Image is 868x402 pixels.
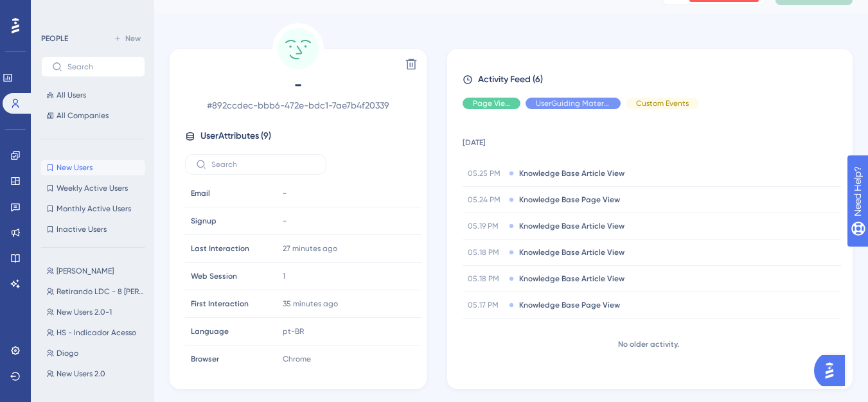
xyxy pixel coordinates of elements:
[57,110,109,121] span: All Companies
[57,224,107,234] span: Inactive Users
[191,216,217,226] span: Signup
[283,271,285,281] span: 1
[185,74,411,95] span: -
[41,201,145,216] button: Monthly Active Users
[41,222,145,237] button: Inactive Users
[283,188,287,198] span: -
[41,33,68,44] div: PEOPLE
[191,326,229,336] span: Language
[473,98,510,109] span: Page View
[41,366,153,381] button: New Users 2.0
[57,162,93,173] span: New Users
[468,247,504,258] span: 05.18 PM
[468,195,504,205] span: 05.24 PM
[57,286,148,297] span: Retirando LDC - 8 [PERSON_NAME] DE ATRASO
[814,351,853,390] iframe: UserGuiding AI Assistant Launcher
[185,98,411,113] span: # 892ccdec-bbb6-472e-bdc1-7ae7b4f20339
[519,274,624,284] span: Knowledge Base Article View
[57,348,78,358] span: Diogo
[57,307,112,317] span: New Users 2.0-1
[67,62,134,71] input: Search
[463,339,835,349] div: No older activity.
[41,263,153,279] button: [PERSON_NAME]
[468,274,504,284] span: 05.18 PM
[468,168,504,179] span: 05.25 PM
[41,180,145,196] button: Weekly Active Users
[57,183,128,193] span: Weekly Active Users
[41,284,153,299] button: Retirando LDC - 8 [PERSON_NAME] DE ATRASO
[636,98,689,109] span: Custom Events
[283,326,304,336] span: pt-BR
[41,345,153,361] button: Diogo
[191,354,219,364] span: Browser
[519,247,624,258] span: Knowledge Base Article View
[283,244,337,253] time: 27 minutes ago
[109,31,145,46] button: New
[283,216,287,226] span: -
[30,3,80,19] span: Need Help?
[41,87,145,103] button: All Users
[125,33,141,44] span: New
[191,271,237,281] span: Web Session
[57,369,105,379] span: New Users 2.0
[57,328,136,338] span: HS - Indicador Acesso
[41,325,153,340] button: HS - Indicador Acesso
[57,266,114,276] span: [PERSON_NAME]
[41,304,153,320] button: New Users 2.0-1
[191,188,210,198] span: Email
[41,108,145,123] button: All Companies
[283,354,311,364] span: Chrome
[191,299,249,309] span: First Interaction
[478,72,543,87] span: Activity Feed (6)
[519,195,620,205] span: Knowledge Base Page View
[468,221,504,231] span: 05.19 PM
[200,128,271,144] span: User Attributes ( 9 )
[57,204,131,214] span: Monthly Active Users
[211,160,315,169] input: Search
[463,119,841,161] td: [DATE]
[519,300,620,310] span: Knowledge Base Page View
[468,300,504,310] span: 05.17 PM
[536,98,610,109] span: UserGuiding Material
[519,221,624,231] span: Knowledge Base Article View
[191,243,249,254] span: Last Interaction
[283,299,338,308] time: 35 minutes ago
[57,90,86,100] span: All Users
[41,160,145,175] button: New Users
[519,168,624,179] span: Knowledge Base Article View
